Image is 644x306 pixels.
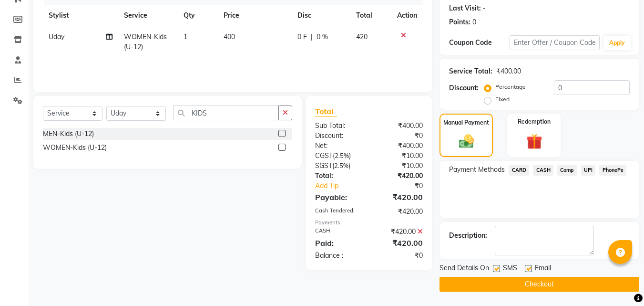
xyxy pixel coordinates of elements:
div: - [483,3,486,13]
span: 2.5% [334,162,348,169]
span: | [311,32,313,42]
div: ₹420.00 [369,227,430,237]
span: SMS [503,263,517,275]
div: Service Total: [449,66,492,76]
div: 0 [472,17,476,27]
div: ₹420.00 [369,191,430,203]
div: ( ) [308,151,369,161]
th: Qty [178,5,218,26]
div: ₹420.00 [369,207,430,217]
span: Comp [557,165,577,176]
div: ₹0 [369,251,430,261]
span: 2.5% [335,152,349,159]
div: ₹0 [379,181,430,191]
span: UPI [581,165,596,176]
span: Send Details On [440,263,489,275]
div: Sub Total: [308,121,369,131]
input: Enter Offer / Coupon Code [510,35,600,50]
input: Search or Scan [173,106,279,120]
span: Total [315,106,337,116]
span: Payment Methods [449,165,505,175]
div: Last Visit: [449,3,481,13]
span: CARD [509,165,529,176]
div: Points: [449,17,470,27]
img: _cash.svg [454,133,479,150]
div: ₹10.00 [369,161,430,171]
span: 0 F [297,32,307,42]
div: ₹0 [369,131,430,141]
div: ₹400.00 [369,121,430,131]
div: Paid: [308,237,369,249]
div: ₹420.00 [369,237,430,249]
div: ₹420.00 [369,171,430,181]
div: ₹400.00 [369,141,430,151]
div: WOMEN-Kids (U-12) [43,143,107,153]
img: _gift.svg [521,132,547,151]
label: Manual Payment [443,118,489,127]
span: 420 [356,32,368,41]
button: Checkout [440,277,639,292]
div: Discount: [308,131,369,141]
th: Total [350,5,392,26]
span: WOMEN-Kids (U-12) [124,32,167,51]
th: Disc [292,5,350,26]
label: Fixed [495,95,510,104]
a: Add Tip [308,181,379,191]
div: Discount: [449,83,479,93]
th: Stylist [43,5,118,26]
div: Balance : [308,251,369,261]
span: 400 [224,32,235,41]
span: SGST [315,161,332,170]
div: ₹400.00 [496,66,521,76]
div: ₹10.00 [369,151,430,161]
div: CASH [308,227,369,237]
span: 1 [184,32,187,41]
label: Redemption [518,117,551,126]
div: Net: [308,141,369,151]
span: Email [535,263,551,275]
div: Total: [308,171,369,181]
span: 0 % [317,32,328,42]
span: Uday [49,32,64,41]
th: Action [391,5,423,26]
div: Description: [449,231,487,241]
div: Payments [315,219,423,227]
button: Apply [603,36,631,50]
div: Payable: [308,191,369,203]
label: Percentage [495,83,526,91]
span: PhonePe [599,165,626,176]
th: Price [218,5,292,26]
span: CGST [315,151,333,160]
span: CASH [533,165,553,176]
th: Service [118,5,178,26]
div: Coupon Code [449,38,509,48]
div: MEN-Kids (U-12) [43,129,94,139]
div: Cash Tendered: [308,207,369,217]
div: ( ) [308,161,369,171]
